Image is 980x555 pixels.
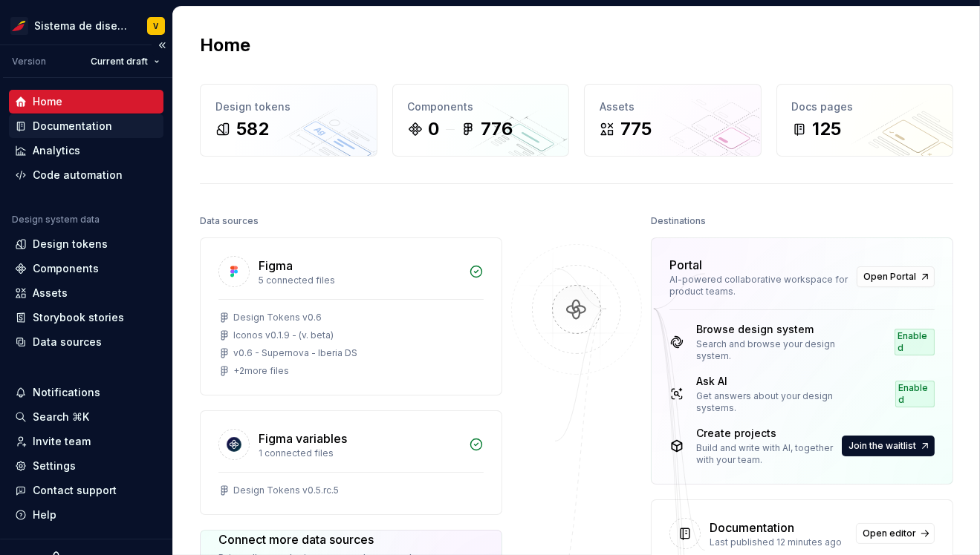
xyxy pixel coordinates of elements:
div: AI-powered collaborative workspace for product teams. [669,274,848,298]
span: Open editor [863,528,916,539]
div: + 2 more files [233,365,289,377]
a: Docs pages125 [776,84,954,157]
a: Documentation [9,114,163,138]
div: Design tokens [215,99,362,114]
a: Assets [9,281,163,305]
div: Enabled [895,381,935,407]
div: Data sources [200,211,259,231]
div: Help [33,508,56,522]
div: Figma variables [259,430,347,447]
div: V [154,20,159,32]
a: Invite team [9,430,163,453]
div: Sistema de diseño Iberia [34,19,129,33]
span: Open Portal [863,271,916,283]
a: Design tokens582 [200,84,377,157]
div: Search ⌘K [33,410,89,424]
button: Search ⌘K [9,405,163,429]
div: Create projects [696,426,839,441]
div: Storybook stories [33,310,124,325]
div: 776 [481,117,513,141]
h2: Home [200,33,250,57]
a: Analytics [9,139,163,162]
div: Design Tokens v0.5.rc.5 [233,485,339,496]
a: Code automation [9,163,163,187]
button: Join the waitlist [842,436,935,456]
div: Browse design system [696,322,868,337]
a: Settings [9,454,163,478]
div: Analytics [33,143,80,158]
button: Contact support [9,479,163,502]
div: Design system data [12,214,100,226]
div: Components [408,99,554,114]
a: Figma variables1 connected filesDesign Tokens v0.5.rc.5 [200,410,502,515]
a: Components [9,257,163,280]
div: Ask AI [696,374,869,389]
div: Design tokens [33,237,108,252]
div: Search and browse your design system. [696,338,868,362]
div: Destinations [651,211,706,231]
div: Iconos v0.1.9 - (v. beta) [233,329,334,341]
a: Components0776 [392,84,570,157]
img: 55604660-494d-44a9-beb2-692398e9940a.png [10,17,28,35]
div: Assets [33,286,68,301]
div: Version [12,56,46,68]
div: Figma [259,257,293,275]
div: Get answers about your design systems. [696,390,869,414]
a: Open editor [856,523,935,544]
div: 1 connected files [259,447,460,459]
button: Notifications [9,381,163,404]
button: Current draft [84,51,166,72]
div: Documentation [710,519,794,536]
div: Code automation [33,168,123,183]
div: Last published 12 minutes ago [710,536,847,548]
div: 125 [813,117,842,141]
div: Notifications [33,385,100,400]
a: Storybook stories [9,306,163,329]
div: Portal [669,256,702,274]
div: 775 [620,117,652,141]
button: Sistema de diseño IberiaV [3,10,169,42]
span: Join the waitlist [848,440,916,452]
a: Open Portal [857,266,935,287]
a: Figma5 connected filesDesign Tokens v0.6Iconos v0.1.9 - (v. beta)v0.6 - Supernova - Iberia DS+2mo... [200,237,502,395]
div: Home [33,94,62,109]
div: Docs pages [792,99,938,114]
div: Enabled [895,329,935,355]
a: Home [9,90,163,114]
div: 582 [236,117,269,141]
div: Connect more data sources [218,531,427,548]
button: Help [9,503,163,527]
div: v0.6 - Supernova - Iberia DS [233,347,357,359]
div: Settings [33,459,76,473]
a: Assets775 [584,84,762,157]
div: Components [33,261,99,276]
div: Data sources [33,335,102,349]
div: Assets [600,99,746,114]
div: 5 connected files [259,275,460,286]
div: 0 [429,117,440,141]
div: Contact support [33,483,117,498]
div: Documentation [33,119,112,134]
a: Design tokens [9,232,163,256]
div: Invite team [33,434,91,449]
div: Design Tokens v0.6 [233,312,322,324]
button: Collapse sidebar [152,35,172,56]
span: Current draft [91,56,148,68]
a: Data sources [9,330,163,354]
div: Build and write with AI, together with your team. [696,442,839,466]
